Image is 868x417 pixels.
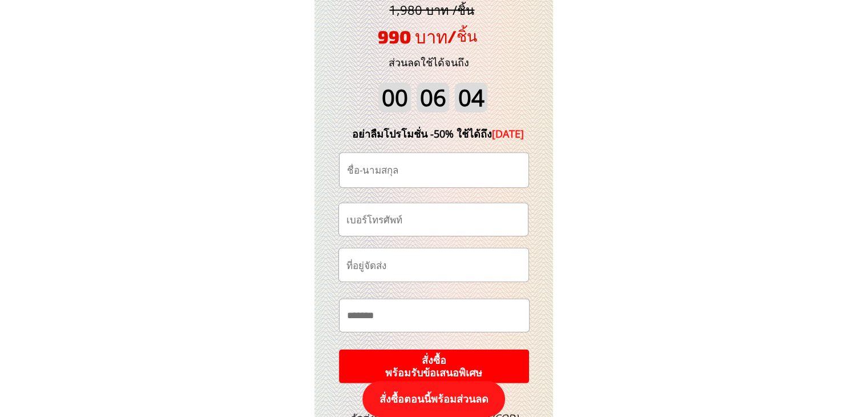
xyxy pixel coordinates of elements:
[389,1,474,18] span: 1,980 บาท /ชิ้น
[378,26,447,47] span: 990 บาท
[344,203,523,236] input: เบอร์โทรศัพท์
[362,381,505,417] p: สั่งซื้อตอนนี้พร้อมส่วนลด
[344,248,524,282] input: ที่อยู่จัดส่ง
[447,26,477,45] span: /ชิ้น
[344,153,524,187] input: ชื่อ-นามสกุล
[335,126,542,142] div: อย่าลืมโปรโมชั่น -50% ใช้ได้ถึง
[338,350,529,383] p: สั่งซื้อ พร้อมรับข้อเสนอพิเศษ
[373,54,485,71] h3: ส่วนลดใช้ได้จนถึง
[492,127,524,141] span: [DATE]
